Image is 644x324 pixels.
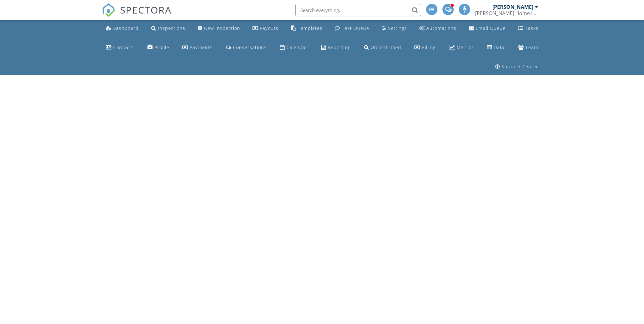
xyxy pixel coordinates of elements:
div: Unconfirmed [371,44,401,50]
div: Tasks [525,25,538,31]
div: Automations [426,25,456,31]
div: Support Center [502,64,538,70]
div: Text Queue [342,25,369,31]
div: Calendar [286,44,308,50]
div: Reporting [328,44,351,50]
span: SPECTORA [120,3,172,16]
div: Conversations [233,44,267,50]
div: [PERSON_NAME] [492,4,533,10]
div: New Inspection [204,25,240,31]
div: Team [525,44,538,50]
a: Email Queue [466,23,508,34]
a: Unconfirmed [362,42,404,53]
div: Copeland Home Inspections, LLC [475,10,538,16]
a: Text Queue [332,23,372,34]
a: Templates [288,23,325,34]
a: Metrics [447,42,476,53]
a: Payouts [250,23,281,34]
a: Inspections [149,23,188,34]
a: Team [516,42,541,53]
img: The Best Home Inspection Software - Spectora [102,3,116,17]
div: Inspections [158,25,185,31]
a: Reporting [319,42,353,53]
a: Support Center [493,61,541,73]
a: Billing [412,42,438,53]
div: Payouts [260,25,278,31]
div: Dashboard [113,25,139,31]
a: Data [485,42,507,53]
div: Settings [388,25,407,31]
div: Billing [422,44,436,50]
div: Profile [154,44,169,50]
a: Calendar [277,42,310,53]
a: SPECTORA [102,8,172,22]
a: Automations (Advanced) [417,23,459,34]
a: Tasks [516,23,541,34]
div: Templates [298,25,322,31]
a: Contacts [103,42,136,53]
a: Company Profile [145,42,172,53]
div: Data [494,44,505,50]
a: Dashboard [103,23,141,34]
a: New Inspection [195,23,243,34]
a: Conversations [224,42,269,53]
div: Payments [190,44,213,50]
a: Settings [379,23,409,34]
a: Payments [180,42,215,53]
div: Metrics [457,44,474,50]
input: Search everything... [295,4,421,16]
div: Contacts [113,44,134,50]
div: Email Queue [476,25,506,31]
